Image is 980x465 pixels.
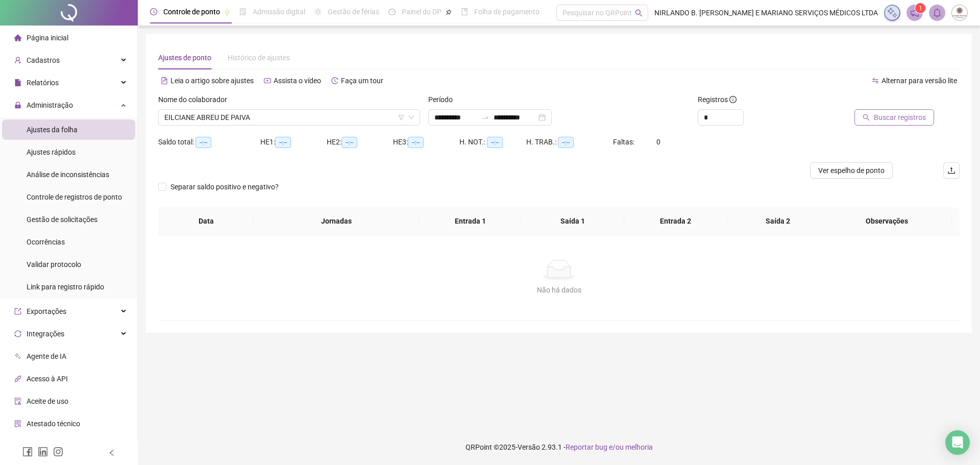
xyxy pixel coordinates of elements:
[224,9,230,15] span: pushpin
[158,54,211,62] span: Ajustes de ponto
[822,207,952,235] th: Observações
[388,8,396,15] span: dashboard
[558,137,574,148] span: --:--
[27,34,68,42] span: Página inicial
[402,8,442,16] span: Painel do DP
[419,207,522,235] th: Entrada 1
[408,137,424,148] span: --:--
[158,94,234,105] label: Nome do colaborador
[481,113,489,121] span: to
[38,447,48,457] span: linkedin
[810,162,893,179] button: Ver espelho de ponto
[624,207,727,235] th: Entrada 2
[818,165,885,176] span: Ver espelho de ponto
[729,96,737,103] span: info-circle
[331,77,338,84] span: history
[915,3,925,13] sup: 1
[27,101,73,109] span: Administração
[481,113,489,121] span: swap-right
[522,207,624,235] th: Saída 1
[239,8,247,15] span: file-done
[854,109,934,126] button: Buscar registros
[947,166,955,175] span: upload
[14,398,21,405] span: audit
[27,193,122,201] span: Controle de registros de ponto
[22,447,33,457] span: facebook
[14,330,21,337] span: sync
[27,56,60,64] span: Cadastros
[27,397,68,405] span: Aceite de uso
[459,136,526,148] div: H. NOT.:
[163,8,220,16] span: Controle de ponto
[170,284,947,296] div: Não há dados
[14,57,21,64] span: user-add
[27,420,80,428] span: Atestado técnico
[170,77,254,85] span: Leia o artigo sobre ajustes
[698,94,737,105] span: Registros
[14,79,21,86] span: file
[27,170,109,179] span: Análise de inconsistências
[264,77,271,84] span: youtube
[945,430,970,455] div: Open Intercom Messenger
[14,102,21,109] span: lock
[566,443,653,451] span: Reportar bug e/ou melhoria
[166,181,283,192] span: Separar saldo positivo e negativo?
[27,330,64,338] span: Integrações
[398,114,404,120] span: filter
[656,138,660,146] span: 0
[393,136,459,148] div: HE 3:
[727,207,829,235] th: Saída 2
[487,137,503,148] span: --:--
[14,34,21,41] span: home
[446,9,452,15] span: pushpin
[461,8,468,15] span: book
[27,126,78,134] span: Ajustes da folha
[27,148,76,156] span: Ajustes rápidos
[158,136,260,148] div: Saldo total:
[27,238,65,246] span: Ocorrências
[27,79,59,87] span: Relatórios
[27,375,68,383] span: Acesso à API
[253,8,305,16] span: Admissão digital
[327,136,393,148] div: HE 2:
[830,215,944,227] span: Observações
[164,110,414,125] span: EILCIANE ABREU DE PAIVA
[27,283,104,291] span: Link para registro rápido
[254,207,419,235] th: Jornadas
[919,5,922,12] span: 1
[881,77,957,85] span: Alternar para versão lite
[228,54,290,62] span: Histórico de ajustes
[428,94,459,105] label: Período
[933,8,942,17] span: bell
[341,77,383,85] span: Faça um tour
[274,77,321,85] span: Assista o vídeo
[952,5,967,20] img: 19775
[275,137,291,148] span: --:--
[314,8,322,15] span: sun
[474,8,540,16] span: Folha de pagamento
[910,8,919,17] span: notification
[27,307,66,315] span: Exportações
[27,260,81,268] span: Validar protocolo
[408,114,414,120] span: down
[260,136,327,148] div: HE 1:
[887,7,898,18] img: sparkle-icon.fc2bf0ac1784a2077858766a79e2daf3.svg
[14,308,21,315] span: export
[150,8,157,15] span: clock-circle
[518,443,540,451] span: Versão
[863,114,870,121] span: search
[195,137,211,148] span: --:--
[654,7,878,18] span: NIRLANDO B. [PERSON_NAME] E MARIANO SERVIÇOS MÉDICOS LTDA
[161,77,168,84] span: file-text
[613,138,636,146] span: Faltas:
[158,207,254,235] th: Data
[14,420,21,427] span: solution
[27,352,66,360] span: Agente de IA
[53,447,63,457] span: instagram
[14,375,21,382] span: api
[872,77,879,84] span: swap
[108,449,115,456] span: left
[635,9,643,17] span: search
[341,137,357,148] span: --:--
[138,429,980,465] footer: QRPoint © 2025 - 2.93.1 -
